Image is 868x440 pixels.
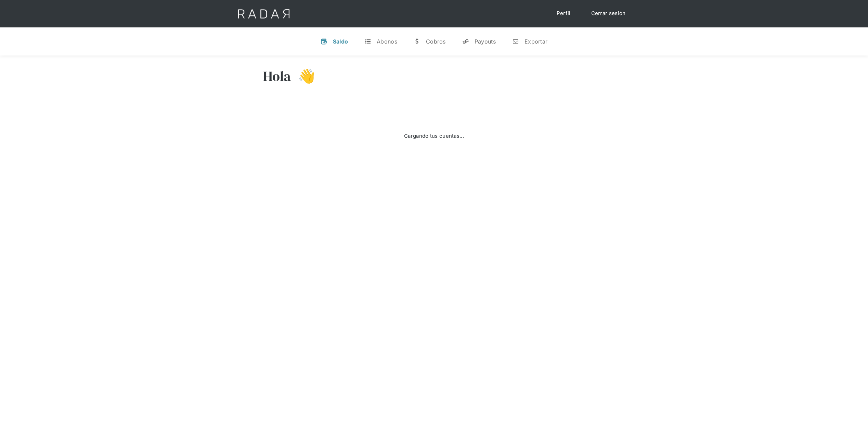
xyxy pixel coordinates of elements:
div: t [364,38,371,45]
div: v [321,38,327,45]
a: Perfil [550,7,578,20]
div: Payouts [475,38,496,45]
div: Cobros [426,38,446,45]
h3: Hola [263,68,291,85]
div: n [512,38,519,45]
a: Cerrar sesión [584,7,633,20]
div: Cargando tus cuentas... [404,132,464,140]
div: Exportar [524,38,547,45]
div: Abonos [377,38,397,45]
div: y [462,38,469,45]
div: Saldo [333,38,348,45]
h3: 👋 [291,68,315,85]
div: w [414,38,420,45]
